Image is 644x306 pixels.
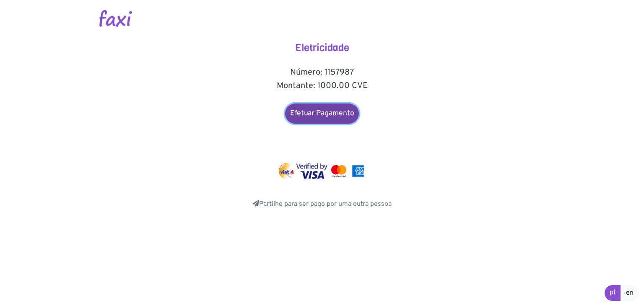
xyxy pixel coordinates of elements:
img: vinti4 [278,163,295,179]
h4: Eletricidade [238,42,406,54]
a: en [621,285,639,301]
img: mastercard [329,163,348,179]
img: visa [296,163,327,179]
a: Partilhe para ser pago por uma outra pessoa [252,200,392,208]
h5: Montante: 1000.00 CVE [238,81,406,91]
img: mastercard [350,163,366,179]
h5: Número: 1157987 [238,67,406,78]
a: Efetuar Pagamento [285,104,359,124]
a: pt [605,285,621,301]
